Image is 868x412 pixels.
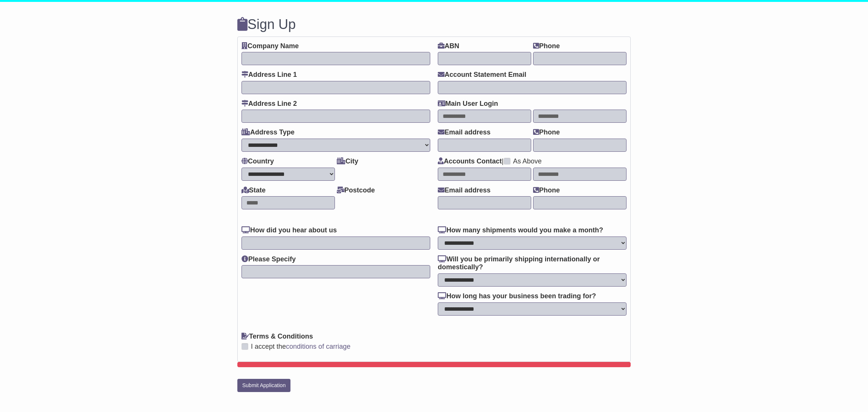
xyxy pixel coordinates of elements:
label: How long has your business been trading for? [438,292,596,301]
label: Address Line 1 [241,71,297,79]
label: Company Name [241,42,299,50]
label: Main User Login [438,100,498,108]
label: Account Statement Email [438,71,526,79]
h3: Sign Up [237,17,631,32]
div: | [438,157,627,168]
label: Phone [533,42,560,50]
button: Submit Application [237,379,290,392]
label: How many shipments would you make a month? [438,226,603,235]
label: As Above [513,157,542,166]
label: Accounts Contact [438,157,502,166]
label: Please Specify [241,255,296,264]
label: Address Type [241,128,295,137]
label: Email address [438,128,491,137]
label: Will you be primarily shipping internationally or domestically? [438,255,627,272]
label: I accept the [251,343,350,351]
a: conditions of carriage [286,343,350,350]
label: Phone [533,128,560,137]
label: Phone [533,186,560,195]
label: State [241,186,266,195]
label: How did you hear about us [241,226,337,235]
label: Postcode [337,186,375,195]
label: ABN [438,42,459,50]
label: Country [241,157,274,166]
label: Terms & Conditions [241,333,313,341]
label: Email address [438,186,491,195]
label: Address Line 2 [241,100,297,108]
label: City [337,157,358,166]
